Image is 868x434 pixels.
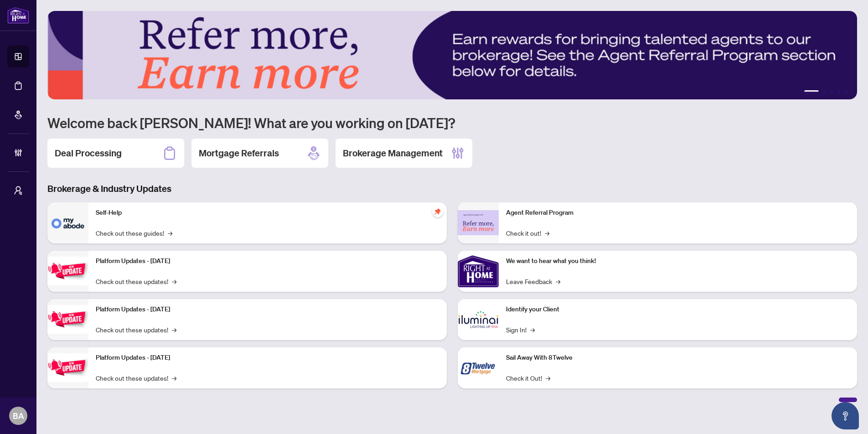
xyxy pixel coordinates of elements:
p: Identify your Client [506,305,850,315]
img: Platform Updates - July 8, 2025 [47,305,88,334]
img: Identify your Client [458,299,499,340]
span: BA [13,409,24,422]
span: → [546,373,550,383]
p: Platform Updates - [DATE] [96,305,439,315]
button: 3 [830,90,833,94]
span: user-switch [14,186,23,195]
p: Platform Updates - [DATE] [96,256,439,266]
span: pushpin [432,206,443,217]
img: Platform Updates - June 23, 2025 [47,353,88,382]
img: Slide 0 [47,11,857,99]
button: 2 [822,90,826,94]
h2: Brokerage Management [343,147,443,160]
h3: Brokerage & Industry Updates [47,182,857,195]
a: Check out these updates!→ [96,325,176,335]
span: → [168,228,172,238]
img: Self-Help [47,202,88,243]
a: Check it out!→ [506,228,549,238]
img: Platform Updates - July 21, 2025 [47,257,88,285]
span: → [172,276,176,286]
a: Sign In!→ [506,325,535,335]
p: Platform Updates - [DATE] [96,353,439,363]
button: Open asap [832,402,859,429]
h2: Mortgage Referrals [199,147,279,160]
p: Sail Away With 8Twelve [506,353,850,363]
button: 4 [837,90,841,94]
img: logo [7,7,29,24]
a: Check out these updates!→ [96,373,176,383]
h2: Deal Processing [55,147,122,160]
button: 5 [844,90,848,94]
span: → [172,373,176,383]
p: Self-Help [96,208,439,218]
p: We want to hear what you think! [506,256,850,266]
span: → [545,228,549,238]
a: Check it Out!→ [506,373,550,383]
span: → [556,276,560,286]
span: → [530,325,535,335]
p: Agent Referral Program [506,208,850,218]
span: → [172,325,176,335]
img: We want to hear what you think! [458,251,499,292]
img: Sail Away With 8Twelve [458,347,499,388]
a: Check out these guides!→ [96,228,172,238]
h1: Welcome back [PERSON_NAME]! What are you working on [DATE]? [47,114,857,131]
a: Leave Feedback→ [506,276,560,286]
button: 1 [804,90,819,94]
img: Agent Referral Program [458,210,499,235]
a: Check out these updates!→ [96,276,176,286]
